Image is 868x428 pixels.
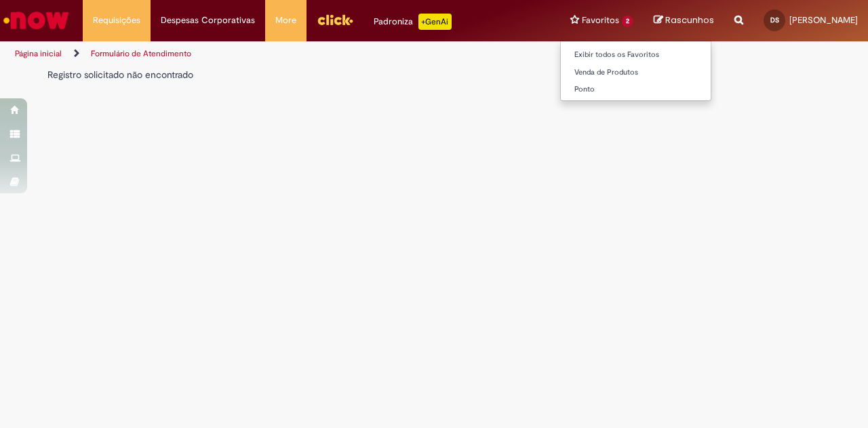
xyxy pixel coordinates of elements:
img: click_logo_yellow_360x200.png [317,9,353,30]
span: Rascunhos [665,14,714,26]
p: +GenAi [418,14,452,30]
span: [PERSON_NAME] [789,14,858,26]
span: 2 [622,16,633,27]
a: Exibir todos os Favoritos [561,47,711,62]
span: Despesas Corporativas [161,14,255,27]
a: Venda de Produtos [561,65,711,80]
div: Padroniza [374,14,452,30]
a: Formulário de Atendimento [91,48,191,59]
span: DS [770,16,779,24]
ul: Trilhas de página [10,41,568,66]
a: Ponto [561,82,711,97]
ul: Favoritos [560,41,711,101]
a: Rascunhos [654,14,714,27]
span: Favoritos [582,14,619,27]
span: Requisições [93,14,140,27]
span: More [275,14,296,27]
img: ServiceNow [1,7,71,34]
a: Página inicial [15,48,62,59]
div: Registro solicitado não encontrado [47,68,623,81]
